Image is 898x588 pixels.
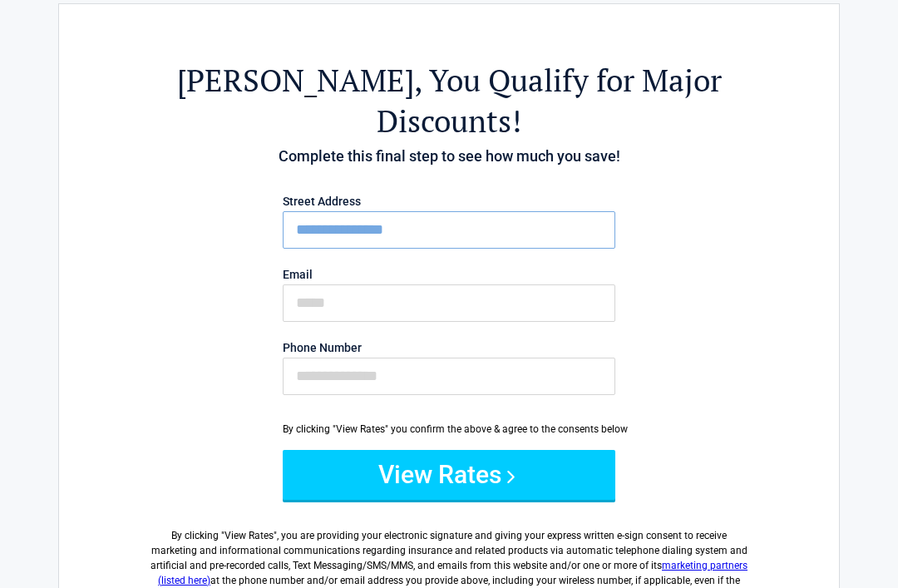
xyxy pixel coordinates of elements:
h2: , You Qualify for Major Discounts! [150,60,748,141]
label: Phone Number [283,342,615,353]
span: View Rates [224,530,274,541]
label: Email [283,269,615,280]
button: View Rates [283,450,615,500]
div: By clicking "View Rates" you confirm the above & agree to the consents below [283,422,615,437]
h4: Complete this final step to see how much you save! [150,146,748,167]
a: marketing partners (listed here) [158,560,748,586]
span: [PERSON_NAME] [177,60,414,101]
label: Street Address [283,195,615,207]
